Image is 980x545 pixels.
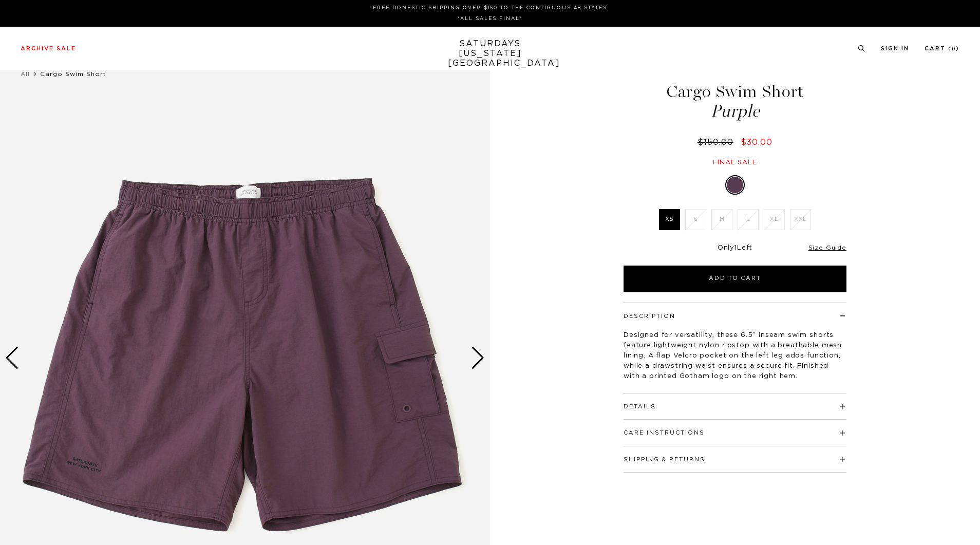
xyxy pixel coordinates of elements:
[471,347,485,369] div: Next slide
[622,103,848,120] span: Purple
[952,47,956,51] small: 0
[5,347,19,369] div: Previous slide
[624,266,846,292] button: Add to Cart
[21,46,76,51] a: Archive Sale
[624,330,846,382] p: Designed for versatility, these 6.5” inseam swim shorts feature lightweight nylon ripstop with a ...
[25,4,955,12] p: FREE DOMESTIC SHIPPING OVER $150 TO THE CONTIGUOUS 48 STATES
[808,245,846,251] a: Size Guide
[925,46,959,51] a: Cart (0)
[741,138,772,146] span: $30.00
[624,457,705,462] button: Shipping & Returns
[622,158,848,167] div: Final sale
[659,209,680,230] label: XS
[881,46,909,51] a: Sign In
[624,430,705,436] button: Care Instructions
[624,404,656,409] button: Details
[698,138,738,146] del: $150.00
[40,71,106,77] span: Cargo Swim Short
[734,245,737,251] span: 1
[622,83,848,120] h1: Cargo Swim Short
[624,244,846,253] div: Only Left
[25,15,955,23] p: *ALL SALES FINAL*
[624,313,675,319] button: Description
[21,71,30,77] a: All
[448,39,533,68] a: SATURDAYS[US_STATE][GEOGRAPHIC_DATA]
